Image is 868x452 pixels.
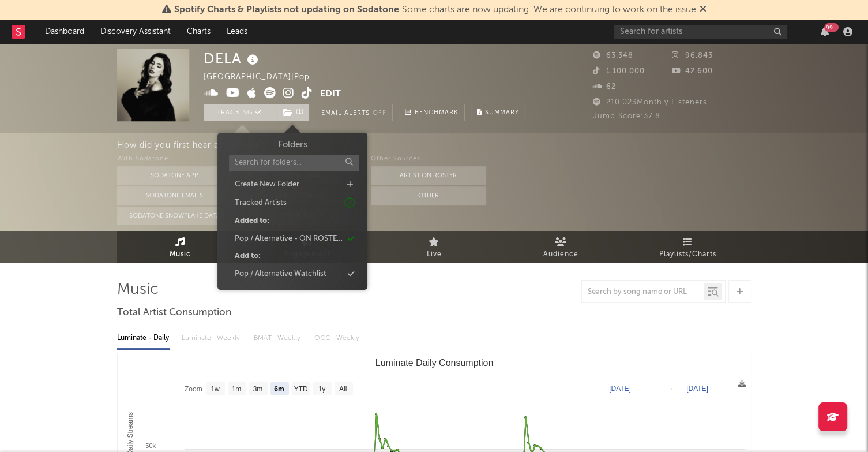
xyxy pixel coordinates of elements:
a: Leads [219,20,255,43]
text: [DATE] [686,384,708,393]
h3: Folders [278,139,307,152]
div: Added to: [235,215,269,227]
text: 1y [318,385,325,393]
button: Summary [471,104,525,121]
button: Edit [320,87,341,102]
text: 1w [211,385,220,393]
text: [DATE] [609,384,631,393]
span: 1.100.000 [593,68,645,75]
div: Pop / Alternative - ON ROSTER CE [235,233,343,245]
button: 99+ [821,27,829,36]
div: DELA [204,49,261,68]
text: → [667,384,674,393]
input: Search for artists [614,25,787,39]
em: Off [373,110,386,117]
text: All [339,385,346,393]
input: Search for folders... [229,155,359,171]
span: Summary [485,110,519,116]
text: Zoom [185,385,202,393]
span: 63.348 [593,52,633,59]
div: [GEOGRAPHIC_DATA] | Pop [204,70,323,84]
div: Create New Folder [235,179,299,190]
span: Dismiss [700,5,707,14]
a: Charts [179,20,219,43]
span: 42.600 [672,68,713,75]
span: Benchmark [415,106,459,120]
text: Luminate Daily Consumption [375,358,493,368]
button: Artist on Roster [371,166,486,185]
span: Playlists/Charts [659,248,716,262]
text: 3m [253,385,262,393]
a: Benchmark [399,104,465,121]
span: Live [427,248,442,262]
text: 50k [145,442,156,449]
text: 1m [231,385,241,393]
span: Audience [543,248,578,262]
div: Luminate - Daily [117,328,170,348]
text: YTD [294,385,307,393]
div: Other Sources [371,152,486,166]
button: Sodatone App [117,166,232,185]
button: Sodatone Snowflake Data [117,207,232,225]
a: Playlists/Charts [625,231,751,263]
text: 6m [274,385,284,393]
a: Audience [498,231,625,263]
span: 210.023 Monthly Listeners [593,99,707,106]
button: Other [371,186,486,205]
a: Music [117,231,244,263]
a: Live [371,231,498,263]
button: Tracking [204,104,276,121]
span: Spotify Charts & Playlists not updating on Sodatone [174,5,399,14]
span: 62 [593,83,616,91]
a: Dashboard [37,20,92,43]
span: Jump Score: 37.8 [593,113,660,120]
div: With Sodatone [117,152,232,166]
div: Pop / Alternative Watchlist [235,268,326,280]
button: Sodatone Emails [117,186,232,205]
button: Email AlertsOff [315,104,393,121]
input: Search by song name or URL [582,287,704,297]
span: 96.843 [672,52,713,59]
span: Total Artist Consumption [117,306,231,320]
button: (1) [276,104,309,121]
div: Tracked Artists [235,197,287,209]
span: ( 1 ) [276,104,310,121]
div: 99 + [824,23,839,32]
div: Add to: [235,251,261,262]
span: Music [170,248,191,262]
span: : Some charts are now updating. We are continuing to work on the issue [174,5,696,14]
a: Discovery Assistant [92,20,179,43]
